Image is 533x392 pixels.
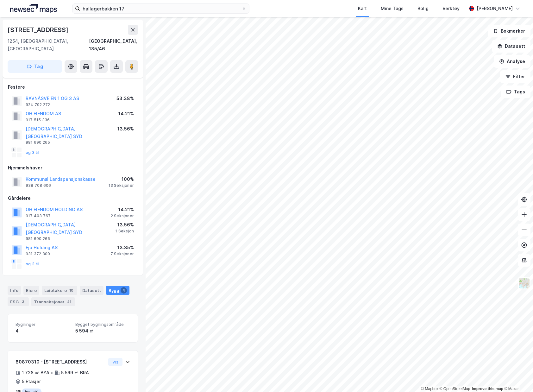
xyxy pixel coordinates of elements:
[23,286,39,295] div: Eiere
[111,213,134,218] div: 2 Seksjoner
[26,117,50,123] div: 917 515 336
[66,299,72,305] div: 41
[518,277,530,289] img: Z
[501,362,533,392] iframe: Chat Widget
[75,327,130,335] div: 5 594 ㎡
[111,206,134,213] div: 14.21%
[8,37,89,53] div: 1254, [GEOGRAPHIC_DATA], [GEOGRAPHIC_DATA]
[8,286,21,295] div: Info
[106,286,129,295] div: Bygg
[8,297,29,306] div: ESG
[10,4,57,13] img: logo.a4113a55bc3d86da70a041830d287a7e.svg
[31,297,75,306] div: Transaksjoner
[417,5,429,12] div: Bolig
[110,251,134,256] div: 7 Seksjoner
[26,251,50,256] div: 931 372 300
[440,387,470,391] a: OpenStreetMap
[16,358,106,366] div: 80870310 - [STREET_ADDRESS]
[8,164,138,172] div: Hjemmelshaver
[8,25,70,35] div: [STREET_ADDRESS]
[492,40,530,53] button: Datasett
[115,221,134,229] div: 13.56%
[472,387,503,391] a: Improve this map
[8,60,62,73] button: Tag
[16,327,70,335] div: 4
[16,322,70,327] span: Bygninger
[26,236,50,241] div: 981 690 265
[68,287,75,294] div: 10
[494,55,530,68] button: Analyse
[116,95,134,102] div: 53.38%
[115,229,134,234] div: 1 Seksjon
[109,175,134,183] div: 100%
[8,83,138,91] div: Festere
[121,287,127,294] div: 4
[501,85,530,98] button: Tags
[358,5,367,12] div: Kart
[488,25,530,37] button: Bokmerker
[26,183,51,188] div: 938 708 606
[118,110,134,117] div: 14.21%
[51,370,53,375] div: •
[500,70,530,83] button: Filter
[381,5,404,12] div: Mine Tags
[42,286,77,295] div: Leietakere
[61,369,89,376] div: 5 569 ㎡ BRA
[477,5,513,12] div: [PERSON_NAME]
[20,299,26,305] div: 3
[109,183,134,188] div: 13 Seksjoner
[421,387,438,391] a: Mapbox
[26,213,51,218] div: 917 403 767
[26,140,50,145] div: 981 690 265
[26,102,50,107] div: 924 792 272
[501,362,533,392] div: Kontrollprogram for chat
[22,378,41,385] div: 5 Etasjer
[108,358,122,366] button: Vis
[89,37,138,53] div: [GEOGRAPHIC_DATA], 185/46
[75,322,130,327] span: Bygget bygningsområde
[110,244,134,251] div: 13.35%
[8,194,138,202] div: Gårdeiere
[22,369,49,376] div: 1 728 ㎡ BYA
[117,125,134,133] div: 13.56%
[80,4,241,13] input: Søk på adresse, matrikkel, gårdeiere, leietakere eller personer
[442,5,460,12] div: Verktøy
[80,286,103,295] div: Datasett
